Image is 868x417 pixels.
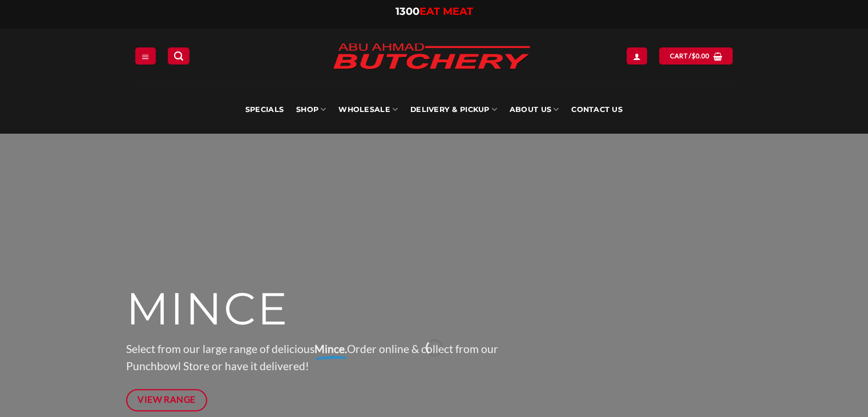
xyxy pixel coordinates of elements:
[692,51,696,61] span: $
[659,47,733,64] a: View cart
[510,86,559,134] a: About Us
[135,47,156,64] a: Menu
[245,86,284,134] a: Specials
[338,86,398,134] a: Wholesale
[670,51,710,61] span: Cart /
[138,392,196,407] span: View Range
[323,35,540,79] img: Abu Ahmad Butchery
[395,5,473,18] a: 1300EAT MEAT
[126,342,498,373] span: Select from our large range of delicious Order online & collect from our Punchbowl Store or have ...
[126,389,208,411] a: View Range
[168,47,189,64] a: Search
[395,5,419,18] span: 1300
[692,52,710,59] bdi: 0.00
[296,86,326,134] a: SHOP
[571,86,623,134] a: Contact Us
[314,342,347,355] strong: Mince.
[126,282,289,336] span: MINCE
[410,86,497,134] a: Delivery & Pickup
[627,47,647,64] a: Login
[419,5,473,18] span: EAT MEAT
